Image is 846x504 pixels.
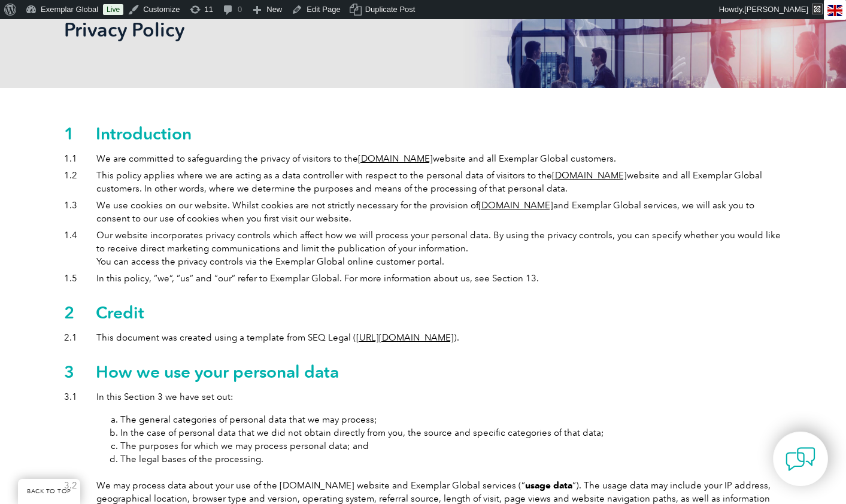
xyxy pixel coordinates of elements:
[96,229,783,268] div: Our website incorporates privacy controls which affect how we will process your personal data. By...
[827,5,842,16] img: en
[103,4,123,15] a: Live
[64,18,184,41] h2: Privacy Policy
[786,444,815,474] img: contact-chat.png
[96,123,192,144] h2: Introduction
[96,331,459,344] div: This document was created using a template from SEQ Legal ( ).
[96,199,783,225] div: We use cookies on our website. Whilst cookies are not strictly necessary for the provision of and...
[18,479,80,504] a: BACK TO TOP
[120,439,604,453] li: The purposes for which we may process personal data; and
[120,426,604,439] li: In the case of personal data that we did not obtain directly from you, the source and specific ca...
[744,5,808,14] span: [PERSON_NAME]
[552,170,627,181] a: [DOMAIN_NAME]
[96,390,604,403] p: In this Section 3 we have set out:
[96,169,783,195] div: This policy applies where we are acting as a data controller with respect to the personal data of...
[96,152,616,165] div: We are committed to safeguarding the privacy of visitors to the website and all Exemplar Global c...
[525,480,572,491] strong: usage data
[120,453,604,466] li: The legal bases of the processing.
[96,362,339,382] h2: How we use your personal data
[478,200,553,211] a: [DOMAIN_NAME]
[358,153,433,164] a: [DOMAIN_NAME]
[96,302,144,323] h2: Credit
[120,413,604,426] li: The general categories of personal data that we may process;
[356,332,454,343] a: [URL][DOMAIN_NAME]
[96,272,539,285] div: In this policy, “we”, “us” and “our” refer to Exemplar Global. For more information about us, see...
